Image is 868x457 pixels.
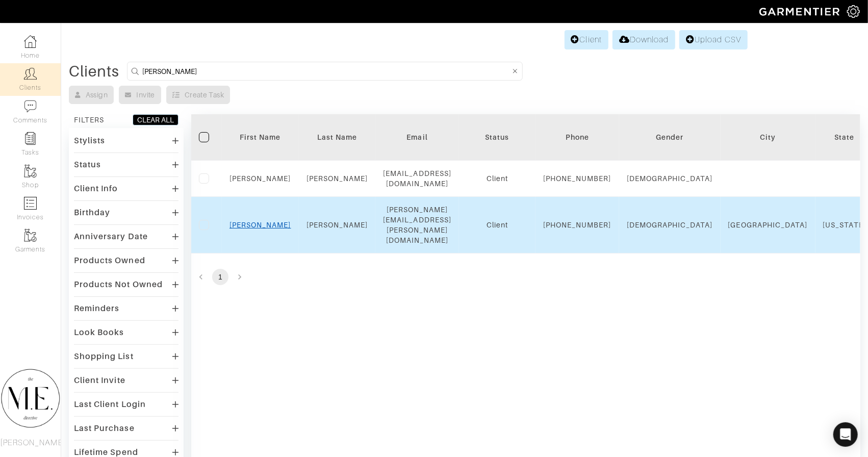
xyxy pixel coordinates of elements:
div: [PERSON_NAME][EMAIL_ADDRESS][PERSON_NAME][DOMAIN_NAME] [383,205,451,245]
img: garments-icon-b7da505a4dc4fd61783c78ac3ca0ef83fa9d6f193b1c9dc38574b1d14d53ca28.png [24,229,37,242]
div: Gender [627,132,713,142]
div: Clients [69,66,119,77]
div: Email [383,132,451,142]
div: Client Invite [74,375,125,386]
a: [PERSON_NAME] [229,174,291,183]
div: Phone [543,132,611,142]
th: Toggle SortBy [299,114,376,161]
a: [PERSON_NAME] [307,221,368,229]
th: Toggle SortBy [619,114,721,161]
input: Search by name, email, phone, city, or state [142,65,510,78]
a: [PERSON_NAME] [307,174,368,183]
button: page 1 [212,269,228,285]
th: Toggle SortBy [459,114,535,161]
div: [PHONE_NUMBER] [543,173,611,184]
img: garments-icon-b7da505a4dc4fd61783c78ac3ca0ef83fa9d6f193b1c9dc38574b1d14d53ca28.png [24,165,37,177]
div: Status [74,160,101,170]
img: comment-icon-a0a6a9ef722e966f86d9cbdc48e553b5cf19dbc54f86b18d962a5391bc8f6eb6.png [24,100,37,113]
img: dashboard-icon-dbcd8f5a0b271acd01030246c82b418ddd0df26cd7fceb0bd07c9910d44c42f6.png [24,35,37,48]
a: [PERSON_NAME] [229,221,291,229]
div: Client Info [74,184,118,194]
img: garmentier-logo-header-white-b43fb05a5012e4ada735d5af1a66efaba907eab6374d6393d1fbf88cb4ef424d.png [754,3,847,20]
div: CLEAR ALL [137,115,174,125]
div: [EMAIL_ADDRESS][DOMAIN_NAME] [383,168,451,189]
img: reminder-icon-8004d30b9f0a5d33ae49ab947aed9ed385cf756f9e5892f1edd6e32f2345188e.png [24,132,37,145]
div: Open Intercom Messenger [833,422,858,447]
div: Last Name [307,132,368,142]
div: [DEMOGRAPHIC_DATA] [627,173,713,184]
div: Look Books [74,327,124,338]
div: Client [467,220,528,230]
div: [US_STATE] [823,220,866,230]
a: Upload CSV [679,30,748,49]
th: Toggle SortBy [222,114,299,161]
div: Products Owned [74,256,145,266]
div: State [823,132,866,142]
div: Status [467,132,528,142]
div: Anniversary Date [74,232,148,242]
img: orders-icon-0abe47150d42831381b5fb84f609e132dff9fe21cb692f30cb5eec754e2cba89.png [24,197,37,210]
div: Reminders [74,303,119,314]
div: [GEOGRAPHIC_DATA] [728,220,808,230]
nav: pagination navigation [191,269,860,285]
div: FILTERS [74,115,104,125]
button: CLEAR ALL [133,114,178,125]
div: Last Purchase [74,423,135,434]
img: gear-icon-white-bd11855cb880d31180b6d7d6211b90ccbf57a29d726f0c71d8c61bd08dd39cc2.png [847,5,860,18]
div: Client [467,173,528,184]
div: [DEMOGRAPHIC_DATA] [627,220,713,230]
div: Birthday [74,208,110,218]
div: Stylists [74,136,105,146]
div: [PHONE_NUMBER] [543,220,611,230]
a: Client [565,30,608,49]
div: Shopping List [74,351,134,362]
img: clients-icon-6bae9207a08558b7cb47a8932f037763ab4055f8c8b6bfacd5dc20c3e0201464.png [24,67,37,80]
div: Products Not Owned [74,280,163,290]
div: Last Client Login [74,399,146,410]
div: City [728,132,808,142]
a: Download [612,30,675,49]
div: First Name [229,132,291,142]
